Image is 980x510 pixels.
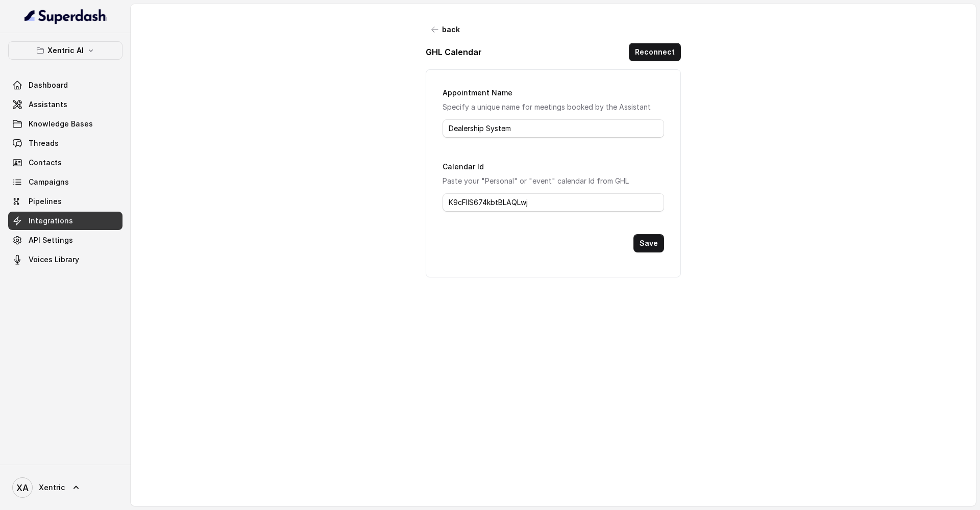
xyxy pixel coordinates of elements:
button: Save [633,234,664,252]
span: Campaigns [29,177,69,187]
a: Assistants [8,95,122,114]
span: Dashboard [29,80,68,90]
a: Campaigns [8,173,122,191]
button: Xentric AI [8,41,122,60]
a: Knowledge Bases [8,115,122,133]
img: light.svg [24,8,107,24]
span: Assistants [29,99,67,110]
a: Integrations [8,212,122,230]
span: API Settings [29,235,73,245]
span: Integrations [29,216,73,226]
a: Xentric [8,473,122,502]
span: Knowledge Bases [29,119,93,129]
a: Threads [8,134,122,152]
a: API Settings [8,231,122,249]
span: Threads [29,138,59,148]
span: Pipelines [29,196,62,207]
span: Xentric [39,482,65,493]
p: Paste your "Personal" or "event" calendar Id from GHL [443,175,664,187]
a: Contacts [8,154,122,172]
span: Contacts [29,158,62,168]
button: back [426,20,466,39]
a: Voices Library [8,250,122,269]
span: Voices Library [29,254,79,265]
label: Calendar Id [443,162,484,171]
a: Dashboard [8,76,122,94]
text: XA [16,482,29,493]
p: GHL Calendar [426,46,482,58]
p: Xentric AI [47,44,84,57]
a: Pipelines [8,192,122,211]
label: Appointment Name [443,88,512,97]
p: Specify a unique name for meetings booked by the Assistant [443,101,664,113]
button: Reconnect [629,43,681,61]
